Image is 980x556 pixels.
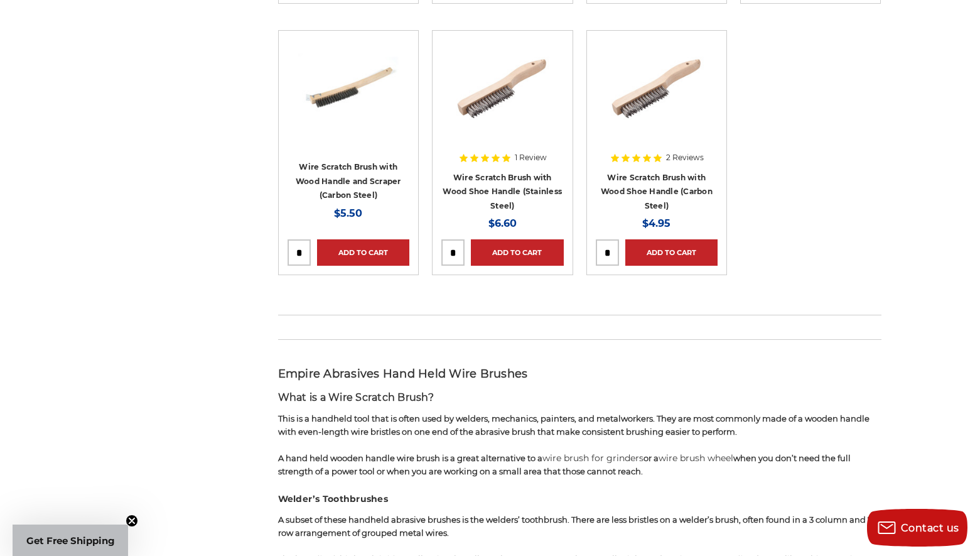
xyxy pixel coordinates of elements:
[13,525,128,556] div: Get Free ShippingClose teaser
[278,515,873,538] span: A subset of these handheld abrasive brushes is the welders’ toothbrush. There are less bristles o...
[298,40,399,140] img: 13.5" scratch brush with scraper
[288,40,409,161] a: 13.5" scratch brush with scraper
[596,40,718,161] a: Wire Scratch Brush with Wood Shoe Handle (Carbon Steel)
[901,522,959,534] span: Contact us
[296,162,401,200] a: Wire Scratch Brush with Wood Handle and Scraper (Carbon Steel)
[452,40,552,140] img: Wire Scratch Brush with Wood Shoe Handle (Stainless Steel)
[443,173,562,210] a: Wire Scratch Brush with Wood Shoe Handle (Stainless Steel)
[278,391,434,403] span: What is a Wire Scratch Brush?
[625,239,718,266] a: Add to Cart
[278,453,851,476] span: A hand held wooden handle wire brush is a great alternative to a or a when you don’t need the ful...
[606,40,707,140] img: Wire Scratch Brush with Wood Shoe Handle (Carbon Steel)
[317,239,409,266] a: Add to Cart
[659,452,733,464] a: wire brush wheel
[278,367,528,381] span: Empire Abrasives Hand Held Wire Brushes
[278,493,388,504] strong: Welder’s Toothbrushes
[278,413,870,437] span: This is a handheld tool that is often used by welders, mechanics, painters, and metalworkers. The...
[488,217,517,229] span: $6.60
[26,535,115,547] span: Get Free Shipping
[441,40,563,161] a: Wire Scratch Brush with Wood Shoe Handle (Stainless Steel)
[601,173,713,210] a: Wire Scratch Brush with Wood Shoe Handle (Carbon Steel)
[642,217,670,229] span: $4.95
[126,515,138,527] button: Close teaser
[542,452,643,464] a: wire brush for grinders
[471,239,563,266] a: Add to Cart
[334,207,362,219] span: $5.50
[867,509,967,547] button: Contact us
